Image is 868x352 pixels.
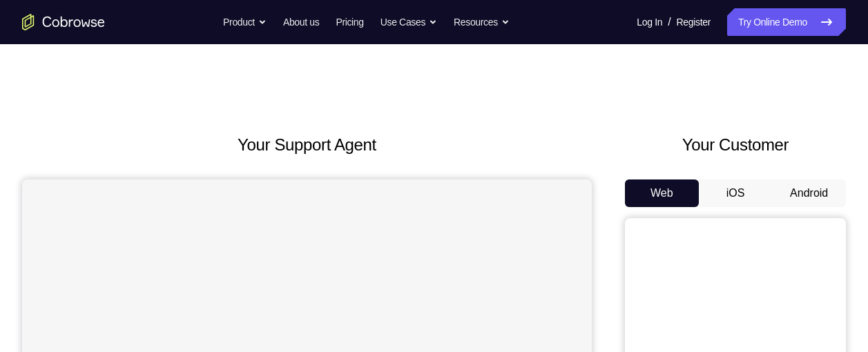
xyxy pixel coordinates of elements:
a: Register [677,8,711,36]
a: Pricing [336,8,363,36]
a: Go to the home page [22,14,105,30]
a: Log In [637,8,662,36]
h2: Your Customer [625,133,846,157]
button: iOS [699,179,773,207]
button: Product [223,8,267,36]
button: Use Cases [380,8,437,36]
h2: Your Support Agent [22,133,592,157]
a: Try Online Demo [727,8,846,36]
button: Web [625,179,699,207]
span: / [668,14,671,30]
a: About us [283,8,319,36]
button: Resources [454,8,510,36]
button: Android [772,179,846,207]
